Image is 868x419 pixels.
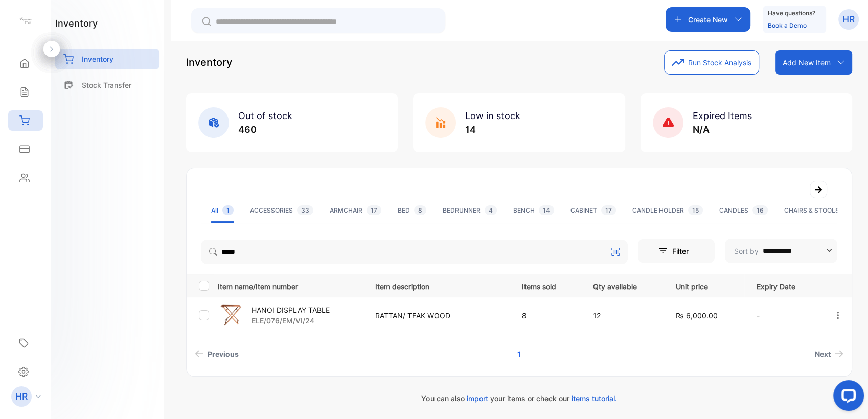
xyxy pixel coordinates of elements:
[676,279,736,292] p: Unit price
[238,110,292,121] span: Out of stock
[466,394,488,403] span: import
[375,279,501,292] p: Item description
[815,348,831,359] span: Next
[15,390,28,403] p: HR
[252,305,330,315] p: HANOI DISPLAY TABLE
[367,205,381,215] span: 17
[330,206,381,215] div: ARMCHAIR
[838,7,859,32] button: HR
[414,205,426,215] span: 8
[666,7,750,32] button: Create New
[768,21,807,29] a: Book a Demo
[375,310,501,321] p: RATTAN/ TEAK WOOD
[693,123,752,136] p: N/A
[676,311,718,320] span: ₨ 6,000.00
[222,205,234,215] span: 1
[208,348,239,359] span: Previous
[485,205,497,215] span: 4
[238,123,292,136] p: 460
[693,110,752,121] span: Expired Items
[465,123,520,136] p: 14
[734,246,759,257] p: Sort by
[593,279,655,292] p: Qty available
[55,75,159,96] a: Stock Transfer
[752,205,768,215] span: 16
[571,394,616,403] span: items tutorial.
[252,315,330,326] p: ELE/076/EM/VI/24
[811,344,848,363] a: Next page
[18,13,33,29] img: logo
[593,310,655,321] p: 12
[783,57,831,68] p: Add New Item
[522,279,572,292] p: Items sold
[55,16,98,30] h1: inventory
[539,205,554,215] span: 14
[757,279,812,292] p: Expiry Date
[768,8,815,18] p: Have questions?
[825,376,868,419] iframe: LiveChat chat widget
[186,55,232,70] p: Inventory
[842,13,855,26] p: HR
[688,205,703,215] span: 15
[82,54,113,64] p: Inventory
[186,393,852,404] p: You can also your items or check our
[522,310,572,321] p: 8
[55,49,159,69] a: Inventory
[218,301,243,327] img: item
[250,206,313,215] div: ACCESSORIES
[191,344,243,363] a: Previous page
[187,344,852,363] ul: Pagination
[688,14,728,25] p: Create New
[297,205,313,215] span: 33
[513,206,554,215] div: BENCH
[757,310,812,321] p: -
[719,206,768,215] div: CANDLES
[218,279,362,292] p: Item name/Item number
[601,205,616,215] span: 17
[632,206,703,215] div: CANDLE HOLDER
[570,206,616,215] div: CABINET
[465,110,520,121] span: Low in stock
[398,206,426,215] div: BED
[664,50,759,75] button: Run Stock Analysis
[443,206,497,215] div: BEDRUNNER
[211,206,234,215] div: All
[82,80,131,90] p: Stock Transfer
[784,206,860,215] div: CHAIRS & STOOLS
[725,239,837,263] button: Sort by
[505,344,533,363] a: Page 1 is your current page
